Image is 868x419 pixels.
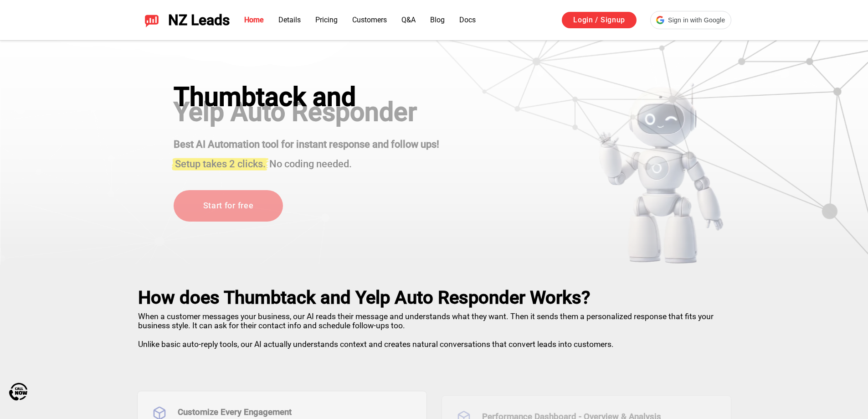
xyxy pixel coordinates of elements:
a: Docs [459,16,476,24]
span: Setup takes 2 clicks. [175,158,266,170]
a: Blog [430,16,445,24]
div: Sign in with Google [650,11,731,29]
strong: Best AI Automation tool for instant response and follow ups! [174,139,439,150]
div: Thumbtack and [174,82,439,112]
a: Pricing [315,16,338,24]
img: Call Now [9,383,27,401]
img: NZ Leads logo [144,13,159,27]
h3: No coding needed. [174,153,439,171]
a: Login / Signup [562,12,637,28]
a: Customers [352,16,387,24]
span: Sign in with Google [668,16,725,25]
span: NZ Leads [168,12,230,29]
a: Start for free [174,190,283,222]
a: Details [278,16,301,24]
a: Q&A [401,16,416,24]
h2: How does Thumbtack and Yelp Auto Responder Works? [138,287,730,308]
h1: Yelp Auto Responder [174,97,439,127]
a: Home [244,16,264,24]
img: yelp bot [597,82,724,264]
p: When a customer messages your business, our AI reads their message and understands what they want... [138,308,730,349]
h3: Customize Every Engagement [178,406,399,419]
